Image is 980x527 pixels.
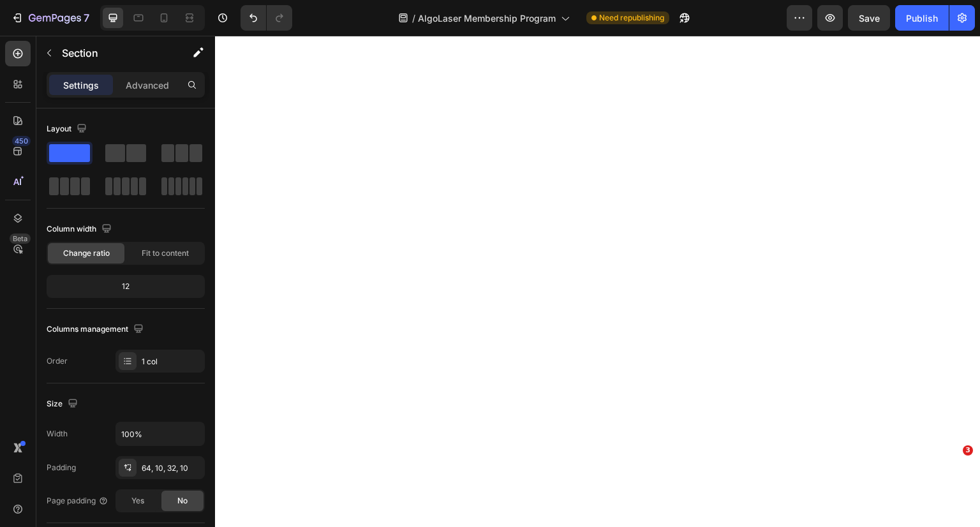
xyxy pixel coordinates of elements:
[131,495,144,507] span: Yes
[906,11,938,25] div: Publish
[142,356,202,367] div: 1 col
[177,495,188,507] span: No
[848,5,890,31] button: Save
[241,5,292,31] div: Undo/Redo
[47,321,146,338] div: Columns management
[418,11,556,25] span: AlgoLaser Membership Program
[859,13,880,24] span: Save
[937,464,967,495] iframe: Intercom live chat
[63,78,99,92] p: Settings
[142,248,189,259] span: Fit to content
[62,45,167,61] p: Section
[10,234,31,244] div: Beta
[5,5,95,31] button: 7
[47,121,89,138] div: Layout
[412,11,415,25] span: /
[116,422,204,445] input: Auto
[49,278,202,295] div: 12
[47,221,114,238] div: Column width
[47,355,68,367] div: Order
[63,248,110,259] span: Change ratio
[84,10,89,26] p: 7
[895,5,949,31] button: Publish
[47,396,80,413] div: Size
[47,428,68,440] div: Width
[599,12,664,24] span: Need republishing
[963,445,973,456] span: 3
[142,463,202,474] div: 64, 10, 32, 10
[215,36,980,527] iframe: Design area
[126,78,169,92] p: Advanced
[47,495,108,507] div: Page padding
[12,136,31,146] div: 450
[47,462,76,473] div: Padding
